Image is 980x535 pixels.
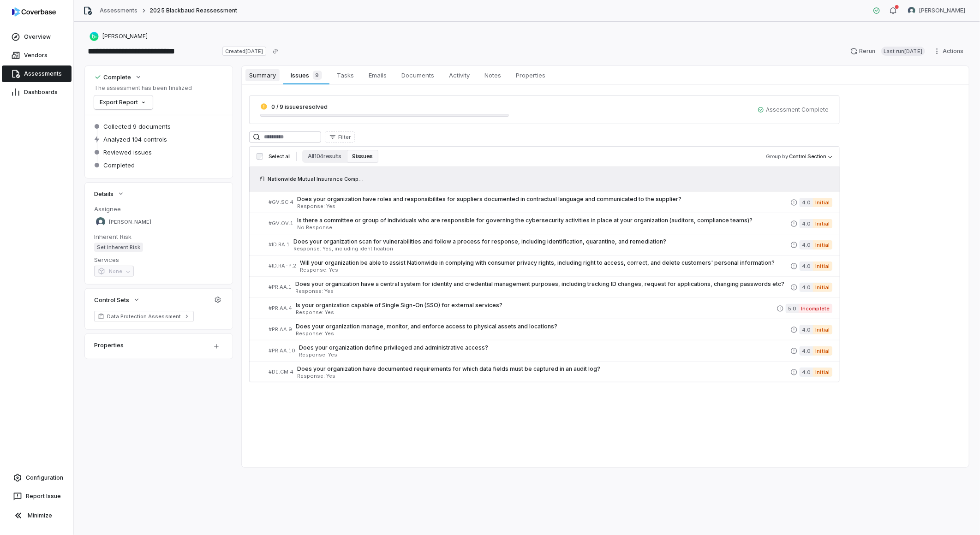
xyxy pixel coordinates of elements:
span: [PERSON_NAME] [919,7,965,14]
span: Tasks [333,69,358,81]
img: logo-D7KZi-bG.svg [12,7,56,17]
span: Response: Yes [297,204,790,209]
span: # PR.AA.10 [269,347,295,354]
span: 4.0 [800,325,813,334]
span: Initial [813,219,832,228]
span: Select all [269,153,291,160]
span: Response: Yes [299,352,790,357]
button: Copy link [267,43,284,59]
span: Initial [813,262,832,271]
button: Filter [325,131,355,143]
span: Does your organization scan for vulnerabilities and follow a process for response, including iden... [293,238,790,245]
span: Properties [512,69,549,81]
span: Will your organization be able to assist Nationwide in complying with consumer privacy rights, in... [300,259,790,267]
a: #PR.AA.10Does your organization define privileged and administrative access?Response: Yes4.0Initial [269,340,832,361]
a: #ID.RA-P.2Will your organization be able to assist Nationwide in complying with consumer privacy ... [269,256,832,276]
span: 4.0 [800,283,813,292]
span: Overview [24,33,51,41]
span: Completed [103,161,135,169]
span: Is there a committee or group of individuals who are responsible for governing the cybersecurity ... [297,217,790,224]
span: # ID.RA.1 [269,241,290,248]
button: Complete [91,69,145,85]
span: Vendors [24,52,48,59]
span: Assessments [24,70,62,77]
span: Initial [813,283,832,292]
span: Control Sets [94,296,129,304]
span: Response: Yes, including identification [293,246,790,251]
span: Response: Yes [295,289,790,294]
span: Issues [287,69,325,82]
span: Initial [813,346,832,356]
span: Last run [DATE] [881,47,925,56]
span: Does your organization define privileged and administrative access? [299,344,790,351]
button: Export Report [94,95,153,109]
span: 2025 Blackbaud Reassessment [149,7,237,14]
span: 4.0 [800,262,813,271]
span: 4.0 [800,240,813,250]
span: 0 / 9 issues resolved [271,103,328,110]
img: Nic Weilbacher avatar [96,217,105,226]
span: 4.0 [800,368,813,377]
a: Assessments [2,65,72,82]
span: No Response [297,225,790,230]
dt: Inherent Risk [94,232,223,241]
dt: Services [94,256,223,264]
span: Does your organization have documented requirements for which data fields must be captured in an ... [297,365,790,373]
span: Initial [813,325,832,334]
span: Documents [398,69,438,81]
span: # ID.RA-P.2 [269,262,296,269]
span: Details [94,190,114,198]
span: 5.0 [786,304,799,313]
a: #GV.OV.1Is there a committee or group of individuals who are responsible for governing the cybers... [269,213,832,234]
button: Minimize [4,506,70,525]
span: Notes [481,69,505,81]
dt: Assignee [94,205,223,213]
button: Actions [931,44,969,58]
span: Summary [245,69,280,81]
span: [PERSON_NAME] [109,219,151,226]
span: Is your organization capable of Single Sign-On (SSO) for external services? [296,302,777,309]
span: Group by [766,153,788,160]
span: Report Issue [26,493,61,500]
a: Overview [2,29,72,45]
button: All 104 results [302,150,347,163]
a: #DE.CM.4Does your organization have documented requirements for which data fields must be capture... [269,362,832,382]
span: # GV.SC.4 [269,199,293,206]
span: Emails [365,69,390,81]
span: Incomplete [799,304,832,313]
span: Created [DATE] [222,47,266,56]
span: Data Protection Assessment [107,313,181,320]
span: Analyzed 104 controls [103,135,167,143]
span: # PR.AA.9 [269,326,292,333]
button: Control Sets [91,291,143,308]
a: Assessments [100,7,137,14]
div: Complete [94,73,131,81]
input: Select all [257,153,263,160]
a: Configuration [4,470,70,486]
span: Initial [813,198,832,207]
span: # PR.AA.4 [269,305,292,312]
a: Vendors [2,47,72,64]
span: Nationwide Mutual Insurance Company - CSRConnect, GrantsConnect.xlsx [268,175,365,183]
span: 9 [313,71,322,80]
button: 9 issues [347,150,378,163]
span: Activity [445,69,473,81]
span: Initial [813,240,832,250]
span: # DE.CM.4 [269,369,293,375]
span: 4.0 [800,198,813,207]
a: Dashboards [2,84,72,101]
span: Initial [813,368,832,377]
img: Sean Wozniak avatar [908,7,915,14]
span: Response: Yes [296,331,790,336]
a: #PR.AA.4Is your organization capable of Single Sign-On (SSO) for external services?Response: Yes5... [269,298,832,319]
span: Does your organization manage, monitor, and enforce access to physical assets and locations? [296,323,790,330]
span: Dashboards [24,89,58,96]
span: Assessment Complete [758,106,829,113]
p: The assessment has been finalized [94,84,192,92]
span: [PERSON_NAME] [102,33,148,40]
span: Response: Yes [300,267,790,273]
a: #GV.SC.4Does your organization have roles and responsibilites for suppliers documented in contrac... [269,192,832,213]
span: Configuration [26,474,63,481]
span: 4.0 [800,346,813,356]
span: Collected 9 documents [103,122,171,131]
